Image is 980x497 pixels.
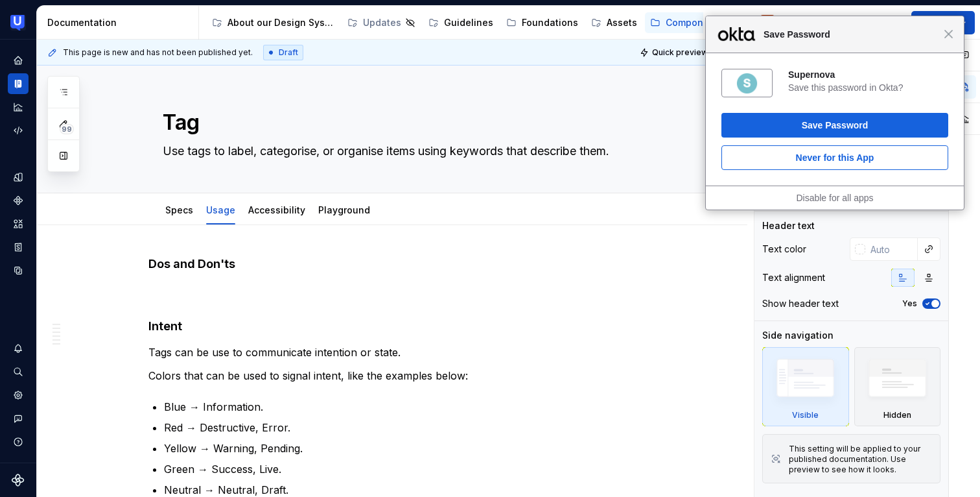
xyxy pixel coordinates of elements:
[148,319,667,334] h4: Intent
[207,12,340,33] a: About our Design System
[8,97,29,117] a: Analytics
[8,237,29,258] a: Storybook stories
[762,347,849,426] div: Visible
[8,260,29,281] a: Data sources
[636,43,714,62] button: Quick preview
[63,47,253,58] span: This page is new and has not been published yet.
[148,345,667,360] p: Tags can be use to communicate intention or state.
[865,237,918,261] input: Auto
[8,385,29,406] a: Settings
[796,193,873,203] a: Disable for all apps
[363,16,401,29] div: Updates
[852,11,906,34] button: Share
[423,12,498,33] a: Guidelines
[911,11,975,34] button: Preview
[160,141,650,162] textarea: Use tags to label, categorise, or organise items using keywords that describe them.
[762,219,815,232] div: Header text
[652,47,708,58] span: Quick preview
[721,113,948,138] button: Save Password
[944,29,953,39] span: Close
[8,120,29,141] a: Code automation
[757,27,944,42] span: Save Password
[8,338,29,359] button: Notifications
[148,368,667,383] p: Colors that can be used to signal intent, like the examples below:
[607,16,637,29] div: Assets
[762,329,834,342] div: Side navigation
[736,72,758,95] img: 8+uwTIAAAABklEQVQDAESOgsI1YMvbAAAAAElFTkSuQmCC
[8,167,29,188] a: Design tokens
[342,12,421,33] a: Updates
[8,50,29,71] a: Home
[160,107,650,138] textarea: Tag
[206,204,235,215] a: Usage
[165,204,193,215] a: Specs
[721,145,948,170] button: Never for this App
[666,16,723,29] div: Components
[248,204,305,215] a: Accessibility
[902,298,917,309] label: Yes
[444,16,493,29] div: Guidelines
[164,441,667,456] p: Yellow → Warning, Pending.
[227,16,334,29] div: About our Design System
[762,297,839,310] div: Show header text
[854,347,941,426] div: Hidden
[789,444,932,475] div: This setting will be applied to your published documentation. Use preview to see how it looks.
[164,399,667,415] p: Blue → Information.
[522,16,578,29] div: Foundations
[148,257,235,271] strong: Dos and Don'ts
[164,461,667,477] p: Green → Success, Live.
[12,474,25,487] svg: Supernova Logo
[883,410,911,420] div: Hidden
[8,361,29,382] button: Search ⌘K
[201,196,240,223] div: Usage
[788,82,948,93] div: Save this password in Okta?
[164,420,667,435] p: Red → Destructive, Error.
[8,408,29,429] button: Contact support
[586,12,642,33] a: Assets
[703,14,752,32] button: Add
[313,196,375,223] div: Playground
[47,16,193,29] div: Documentation
[762,243,806,256] div: Text color
[10,15,26,30] img: 41adf70f-fc1c-4662-8e2d-d2ab9c673b1b.png
[792,410,819,420] div: Visible
[788,69,948,80] div: Supernova
[60,124,74,134] span: 99
[8,190,29,211] a: Components
[160,196,198,223] div: Specs
[318,204,370,215] a: Playground
[207,10,701,36] div: Page tree
[762,271,825,284] div: Text alignment
[645,12,729,33] a: Components
[8,73,29,94] a: Documentation
[8,213,29,234] a: Assets
[279,47,298,58] span: Draft
[501,12,583,33] a: Foundations
[243,196,310,223] div: Accessibility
